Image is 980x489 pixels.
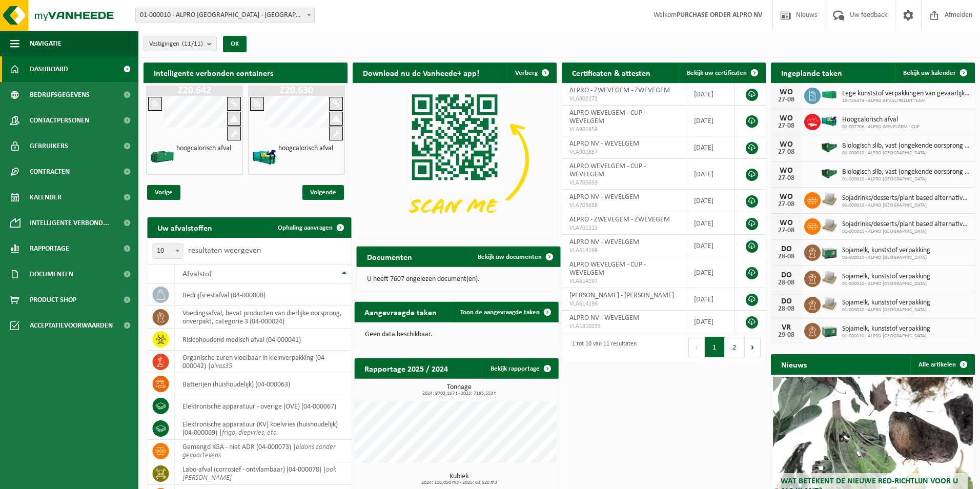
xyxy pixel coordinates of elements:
[189,247,261,255] label: resultaten weergeven
[365,331,548,338] p: Geen data beschikbaar.
[569,247,678,255] span: VLA614198
[144,36,217,51] button: Vestigingen(11/11)
[252,144,277,170] img: HK-XZ-20-GN-12
[776,297,797,305] div: DO
[144,63,348,83] h2: Intelligente verbonden containers
[776,305,797,313] div: 28-08
[776,227,797,234] div: 27-08
[842,255,930,261] span: 01-000010 - ALPRO [GEOGRAPHIC_DATA]
[776,123,797,130] div: 27-08
[821,295,838,313] img: LP-PA-00000-WDN-11
[725,337,745,357] button: 2
[776,175,797,182] div: 27-08
[895,63,974,83] a: Bekijk uw kalender
[569,277,678,286] span: VLA614197
[776,253,797,260] div: 28-08
[821,112,838,130] img: HK-XZ-20-GN-12
[679,63,765,83] a: Bekijk uw certificaten
[686,106,735,136] td: [DATE]
[223,36,247,52] button: OK
[507,63,556,83] button: Verberg
[357,247,422,267] h2: Documenten
[686,190,735,212] td: [DATE]
[821,321,838,339] img: PB-LB-0680-HPE-GN-01
[355,358,459,378] h2: Rapportage 2025 / 2024
[30,56,68,82] span: Dashboard
[686,136,735,159] td: [DATE]
[251,86,342,96] h1: Z20.630
[149,86,240,96] h1: Z20.642
[175,395,352,417] td: elektronische apparatuur - overige (OVE) (04-000067)
[842,168,970,176] span: Biologisch slib, vast (ongekende oorsprong agro- en voedingsindustrie of niet ag...
[569,201,678,210] span: VLA705638
[821,165,838,182] img: HK-XS-16-GN-00
[278,145,333,152] h4: hoogcalorisch afval
[903,70,956,76] span: Bekijk uw kalender
[842,98,970,104] span: 10-746474 - ALPRO AFVAL/PALLETTEAM
[270,217,351,238] a: Ophaling aanvragen
[150,144,175,170] img: HK-XZ-20-GN-00
[569,292,674,299] span: [PERSON_NAME] - [PERSON_NAME]
[776,245,797,253] div: DO
[136,8,314,23] span: 01-000010 - ALPRO NV - WEVELGEM
[175,462,352,485] td: labo-afval (corrosief - ontvlambaar) (04-000078) |
[30,313,113,338] span: Acceptatievoorwaarden
[147,185,180,200] span: Vorige
[153,244,183,259] span: 10
[175,351,352,373] td: organische zuren vloeibaar in kleinverpakking (04-000042) |
[569,193,639,201] span: ALPRO NV - WEVELGEM
[569,224,678,232] span: VLA701212
[821,243,838,260] img: PB-LB-0680-HPE-GN-01
[569,95,678,103] span: VLA902172
[686,288,735,311] td: [DATE]
[562,63,661,83] h2: Certificaten & attesten
[821,191,838,208] img: LP-PA-00000-WDN-11
[842,194,970,202] span: Sojadrinks/desserts/plant based alternative to yoghurt (fca) bestemming diervoed...
[175,373,352,395] td: batterijen (huishoudelijk) (04-000063)
[686,235,735,257] td: [DATE]
[842,176,970,182] span: 01-000010 - ALPRO [GEOGRAPHIC_DATA]
[222,429,278,437] i: frigo, diepvries, etc.
[771,63,852,83] h2: Ingeplande taken
[569,140,639,148] span: ALPRO NV - WEVELGEM
[842,124,920,130] span: 02-007706 - ALPRO WEVELGEM - CUP
[686,83,735,106] td: [DATE]
[776,201,797,208] div: 27-08
[776,167,797,175] div: WO
[30,236,69,261] span: Rapportage
[776,279,797,287] div: 28-08
[842,202,970,209] span: 01-000010 - ALPRO [GEOGRAPHIC_DATA]
[776,323,797,332] div: VR
[569,148,678,156] span: VLA901857
[569,87,670,94] span: ALPRO - ZWEVEGEM - ZWEVEGEM
[30,261,73,287] span: Documenten
[569,216,670,223] span: ALPRO - ZWEVEGEM - ZWEVEGEM
[776,271,797,279] div: DO
[842,220,970,229] span: Sojadrinks/desserts/plant based alternative to yoghurt (fca) bestemming diervoed...
[30,82,90,108] span: Bedrijfsgegevens
[569,314,639,322] span: ALPRO NV - WEVELGEM
[278,225,333,231] span: Ophaling aanvragen
[30,108,89,133] span: Contactpersonen
[569,300,678,308] span: VLA614196
[776,149,797,156] div: 27-08
[776,114,797,123] div: WO
[771,354,817,374] h2: Nieuws
[367,276,550,283] p: U heeft 7607 ongelezen document(en).
[182,466,336,482] i: ook [PERSON_NAME]
[515,70,538,76] span: Verberg
[30,185,62,210] span: Kalender
[686,257,735,288] td: [DATE]
[842,142,970,150] span: Biologisch slib, vast (ongekende oorsprong agro- en voedingsindustrie of niet ag...
[175,306,352,329] td: voedingsafval, bevat producten van dierlijke oorsprong, onverpakt, categorie 3 (04-000024)
[842,299,930,307] span: Sojamelk, kunststof verpakking
[842,273,930,281] span: Sojamelk, kunststof verpakking
[30,133,68,159] span: Gebruikers
[686,212,735,235] td: [DATE]
[776,140,797,149] div: WO
[842,307,930,313] span: 01-000010 - ALPRO [GEOGRAPHIC_DATA]
[776,332,797,339] div: 29-08
[360,480,559,485] span: 2024: 116,050 m3 - 2025: 63,520 m3
[175,417,352,440] td: elektronische apparatuur (KV) koelvries (huishoudelijk) (04-000069) |
[687,70,747,76] span: Bekijk uw certificaten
